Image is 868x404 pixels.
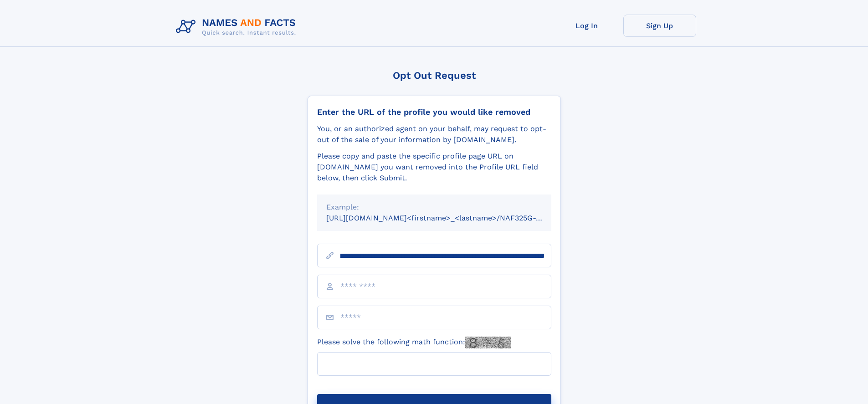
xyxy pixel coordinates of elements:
[317,107,551,117] div: Enter the URL of the profile you would like removed
[317,151,551,184] div: Please copy and paste the specific profile page URL on [DOMAIN_NAME] you want removed into the Pr...
[308,70,561,81] div: Opt Out Request
[326,214,569,222] small: [URL][DOMAIN_NAME]<firstname>_<lastname>/NAF325G-xxxxxxxx
[317,337,511,348] label: Please solve the following math function:
[172,15,303,39] img: Logo Names and Facts
[326,202,542,213] div: Example:
[550,15,623,37] a: Log In
[317,123,551,145] div: You, or an authorized agent on your behalf, may request to opt-out of the sale of your informatio...
[623,15,696,37] a: Sign Up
